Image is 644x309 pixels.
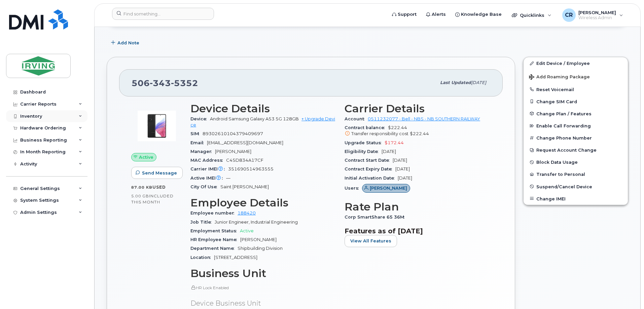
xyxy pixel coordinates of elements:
span: Department Name [190,246,238,251]
span: 351690514963555 [228,166,274,171]
span: Quicklinks [520,12,544,18]
span: $222.44 [345,125,491,137]
span: Users [345,186,362,191]
span: 5352 [171,78,198,88]
span: Manager [190,149,215,154]
span: included this month [131,193,174,204]
p: HR Lock Enabled [190,285,336,291]
h3: Employee Details [190,197,336,209]
span: [STREET_ADDRESS] [214,255,257,260]
span: Initial Activation Date [345,176,398,181]
span: Shipbuilding Division [238,246,283,251]
h3: Carrier Details [345,103,491,115]
span: Suspend/Cancel Device [536,184,592,189]
a: Edit Device / Employee [524,57,628,69]
span: — [226,176,230,181]
span: Corp SmartShare 65 36M [345,215,408,220]
span: C45D834A17CF [226,158,263,163]
span: Saint [PERSON_NAME] [220,184,269,189]
span: Junior Engineer, Industrial Engineering [215,220,298,225]
h3: Business Unit [190,267,336,279]
span: Active [240,228,254,233]
div: Quicklinks [507,8,556,22]
span: Last updated [440,80,471,85]
span: [DATE] [382,149,396,154]
img: image20231002-3703462-kjv75p.jpeg [137,106,177,146]
span: Contract Expiry Date [345,166,395,171]
span: Add Note [117,40,139,46]
button: Change IMEI [524,193,628,205]
a: Alerts [421,8,451,21]
input: Find something... [112,8,214,20]
span: $222.44 [410,131,429,136]
span: Support [398,11,417,18]
span: 87.00 KB [131,185,152,190]
span: Eligibility Date [345,149,382,154]
span: 506 [132,78,198,88]
button: Reset Voicemail [524,83,628,95]
span: Wireless Admin [578,15,616,21]
button: Add Note [107,37,145,49]
a: 188420 [238,210,256,216]
a: [PERSON_NAME] [362,186,410,191]
span: City Of Use [190,184,220,189]
span: 5.00 GB [131,194,149,198]
h3: Device Details [190,103,336,115]
span: [DATE] [395,166,410,171]
div: Crystal Rowe [558,8,628,22]
span: Android Samsung Galaxy A53 5G 128GB [210,116,299,121]
span: 343 [150,78,171,88]
span: [DATE] [471,80,486,85]
span: [PERSON_NAME] [240,237,277,242]
span: Alerts [432,11,446,18]
span: [DATE] [393,158,407,163]
span: [PERSON_NAME] [215,149,251,154]
span: Change Plan / Features [536,111,592,116]
button: Send Message [131,167,183,179]
span: Knowledge Base [461,11,502,18]
span: Carrier IMEI [190,166,228,171]
span: Transfer responsibility cost [351,131,408,136]
button: Suspend/Cancel Device [524,181,628,193]
span: View All Features [350,238,391,244]
span: Add Roaming Package [529,74,590,81]
span: Device [190,116,210,121]
button: Change Phone Number [524,132,628,144]
button: Transfer to Personal [524,168,628,180]
span: Contract Start Date [345,158,393,163]
span: [DATE] [398,176,412,181]
a: Support [387,8,421,21]
span: [PERSON_NAME] [578,10,616,15]
span: Employee number [190,210,238,216]
span: CR [565,11,573,19]
span: Enable Call Forwarding [536,123,591,128]
h3: Features as of [DATE] [345,227,491,235]
a: Knowledge Base [451,8,506,21]
button: Request Account Change [524,144,628,156]
span: HR Employee Name [190,237,240,242]
span: Location [190,255,214,260]
h3: Rate Plan [345,201,491,213]
span: SIM [190,131,203,136]
span: [EMAIL_ADDRESS][DOMAIN_NAME] [207,140,283,145]
span: Contract balance [345,125,388,130]
span: MAC Address [190,158,226,163]
button: Change SIM Card [524,95,628,108]
span: Account [345,116,368,121]
span: Employment Status [190,228,240,233]
span: 89302610104379409697 [203,131,263,136]
a: 0511232077 - Bell - NBS - NB SOUTHERN RAILWAY [368,116,480,121]
span: Active [139,154,153,160]
span: Job Title [190,220,215,225]
span: Active IMEI [190,176,226,181]
span: Email [190,140,207,145]
span: [PERSON_NAME] [370,185,407,191]
button: Change Plan / Features [524,108,628,120]
button: View All Features [345,235,397,247]
span: Send Message [142,170,177,176]
button: Enable Call Forwarding [524,120,628,132]
span: Upgrade Status [345,140,385,145]
button: Add Roaming Package [524,70,628,83]
p: Device Business Unit [190,299,336,308]
span: $172.44 [385,140,404,145]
